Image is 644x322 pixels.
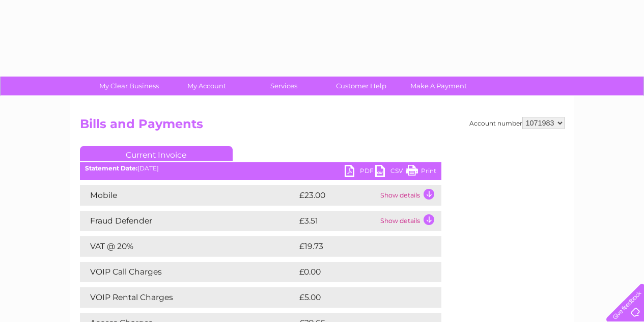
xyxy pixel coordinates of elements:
a: My Clear Business [87,77,171,95]
td: VOIP Call Charges [80,262,297,282]
a: PDF [345,165,375,180]
td: £19.73 [297,236,420,257]
td: £23.00 [297,185,378,206]
a: Make A Payment [397,77,481,95]
a: Customer Help [319,77,403,95]
td: Fraud Defender [80,211,297,231]
h2: Bills and Payments [80,117,565,136]
a: Print [406,165,436,180]
td: £5.00 [297,287,418,308]
div: Account number [469,117,565,129]
td: Mobile [80,185,297,206]
td: Show details [378,211,441,231]
a: My Account [164,77,248,95]
a: Services [242,77,326,95]
div: [DATE] [80,165,441,172]
td: VAT @ 20% [80,236,297,257]
b: Statement Date: [85,164,137,172]
td: £0.00 [297,262,418,282]
td: £3.51 [297,211,378,231]
td: VOIP Rental Charges [80,287,297,308]
td: Show details [378,185,441,206]
a: CSV [375,165,406,180]
a: Current Invoice [80,146,233,161]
